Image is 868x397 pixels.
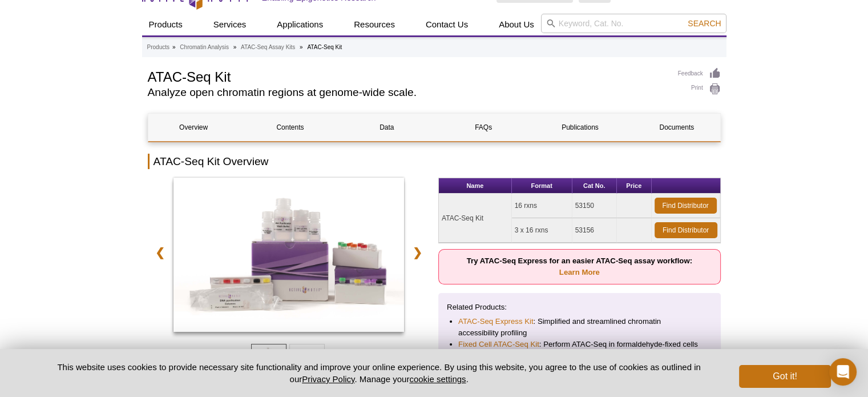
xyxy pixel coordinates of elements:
p: Related Products: [447,302,712,313]
td: 53156 [572,218,617,243]
a: ❯ [405,239,430,266]
a: Privacy Policy [302,374,354,384]
td: 3 x 16 rxns [512,218,572,243]
p: This website uses cookies to provide necessary site functionality and improve your online experie... [38,361,721,385]
td: 53150 [572,194,617,218]
a: ❮ [148,239,172,266]
a: Publications [535,114,625,141]
a: About Us [492,14,541,35]
h2: Analyze open chromatin regions at genome-wide scale. [148,87,667,98]
a: Overview [148,114,239,141]
th: Cat No. [572,178,617,194]
a: ATAC-Seq Assay Kits [241,42,295,53]
img: ATAC-Seq Kit [173,178,405,332]
span: Search [688,19,721,28]
button: Got it! [739,365,830,388]
a: Products [142,14,189,35]
a: Services [207,14,253,35]
div: Open Intercom Messenger [829,358,857,386]
li: » [233,44,237,50]
a: Contact Us [419,14,475,35]
a: Learn More [559,268,600,276]
a: Applications [270,14,330,35]
a: Find Distributor [655,198,717,214]
button: cookie settings [409,374,466,384]
td: ATAC-Seq Kit [439,194,512,243]
a: FAQs [438,114,528,141]
li: : Perform ATAC-Seq in formaldehyde-fixed cells [458,339,701,350]
li: » [300,44,303,50]
li: ATAC-Seq Kit [307,44,342,50]
td: 16 rxns [512,194,572,218]
strong: Try ATAC-Seq Express for an easier ATAC-Seq assay workflow: [467,256,692,276]
a: Fixed Cell ATAC-Seq Kit [458,339,539,350]
a: ATAC-Seq Kit [173,178,405,335]
h1: ATAC-Seq Kit [148,67,667,85]
a: Find Distributor [655,222,717,238]
a: Documents [631,114,722,141]
li: : Simplified and streamlined chromatin accessibility profiling [458,316,701,339]
a: Print [678,83,721,95]
th: Price [617,178,652,194]
li: » [172,44,176,50]
a: Resources [347,14,402,35]
a: Feedback [678,67,721,80]
th: Format [512,178,572,194]
a: ATAC-Seq Express Kit [458,316,533,327]
button: Search [684,18,724,29]
a: Contents [245,114,336,141]
h2: ATAC-Seq Kit Overview [148,154,721,169]
input: Keyword, Cat. No. [541,14,726,33]
a: Products [147,42,169,53]
a: Data [341,114,432,141]
a: Chromatin Analysis [180,42,229,53]
th: Name [439,178,512,194]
